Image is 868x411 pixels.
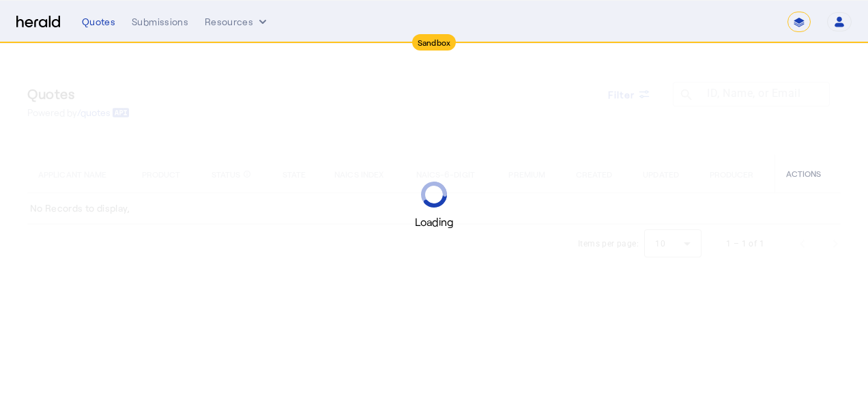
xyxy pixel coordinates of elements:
div: Submissions [132,15,188,29]
div: Sandbox [412,34,457,51]
button: Resources dropdown menu [205,15,270,29]
img: Herald Logo [16,16,60,29]
div: Quotes [82,15,115,29]
th: ACTIONS [775,154,841,193]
